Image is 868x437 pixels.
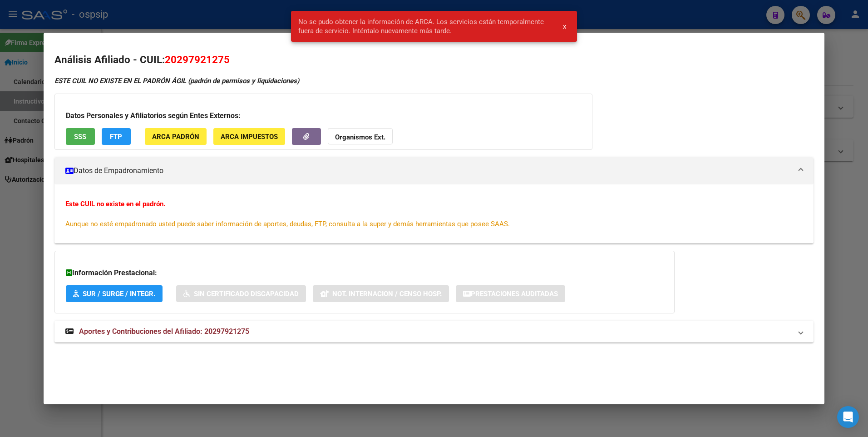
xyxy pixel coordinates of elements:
button: Sin Certificado Discapacidad [176,285,306,302]
mat-expansion-panel-header: Aportes y Contribuciones del Afiliado: 20297921275 [54,321,814,343]
strong: Organismos Ext. [335,133,385,141]
span: 20297921275 [165,54,230,65]
button: Not. Internacion / Censo Hosp. [313,285,449,302]
button: ARCA Padrón [145,128,207,145]
span: SUR / SURGE / INTEGR. [83,290,155,298]
h3: Datos Personales y Afiliatorios según Entes Externos: [66,110,581,121]
span: No se pudo obtener la información de ARCA. Los servicios están temporalmente fuera de servicio. I... [298,17,552,35]
div: Datos de Empadronamiento [54,184,814,243]
span: Not. Internacion / Censo Hosp. [332,290,442,298]
span: ARCA Impuestos [221,133,278,141]
button: SSS [66,128,95,145]
span: Aportes y Contribuciones del Afiliado: 20297921275 [79,327,249,336]
strong: Este CUIL no existe en el padrón. [65,200,165,208]
button: FTP [102,128,131,145]
button: x [556,18,573,35]
h3: Información Prestacional: [66,268,663,278]
button: Prestaciones Auditadas [456,285,565,302]
button: SUR / SURGE / INTEGR. [66,285,163,302]
mat-panel-title: Datos de Empadronamiento [65,165,792,176]
h2: Análisis Afiliado - CUIL: [54,52,814,68]
mat-expansion-panel-header: Datos de Empadronamiento [54,157,814,184]
div: Open Intercom Messenger [837,406,859,428]
span: ARCA Padrón [152,133,199,141]
span: x [563,22,566,30]
span: Aunque no esté empadronado usted puede saber información de aportes, deudas, FTP, consulta a la s... [65,220,510,228]
span: SSS [74,133,86,141]
span: FTP [110,133,122,141]
button: Organismos Ext. [328,128,393,145]
button: ARCA Impuestos [213,128,285,145]
strong: ESTE CUIL NO EXISTE EN EL PADRÓN ÁGIL (padrón de permisos y liquidaciones) [54,77,299,85]
span: Prestaciones Auditadas [471,290,558,298]
span: Sin Certificado Discapacidad [194,290,299,298]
